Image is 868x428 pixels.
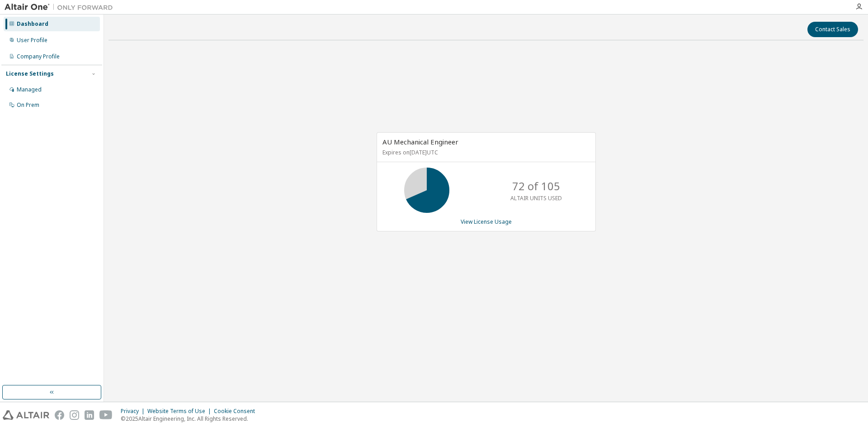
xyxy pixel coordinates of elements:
div: On Prem [17,101,39,109]
p: 72 of 105 [512,178,560,194]
div: Dashboard [17,20,48,28]
div: Managed [17,86,42,93]
img: facebook.svg [55,410,64,420]
img: linkedin.svg [85,410,94,420]
div: License Settings [6,70,54,77]
div: Privacy [121,408,147,415]
a: View License Usage [461,218,512,226]
img: youtube.svg [99,410,113,420]
div: Cookie Consent [214,408,260,415]
button: Contact Sales [807,22,858,37]
p: © 2025 Altair Engineering, Inc. All Rights Reserved. [121,415,260,423]
img: Altair One [5,3,118,12]
div: User Profile [17,37,47,44]
img: altair_logo.svg [3,410,49,420]
div: Company Profile [17,53,60,60]
p: Expires on [DATE] UTC [382,149,588,156]
p: ALTAIR UNITS USED [510,194,562,202]
span: AU Mechanical Engineer [382,137,458,146]
img: instagram.svg [70,410,79,420]
div: Website Terms of Use [147,408,214,415]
